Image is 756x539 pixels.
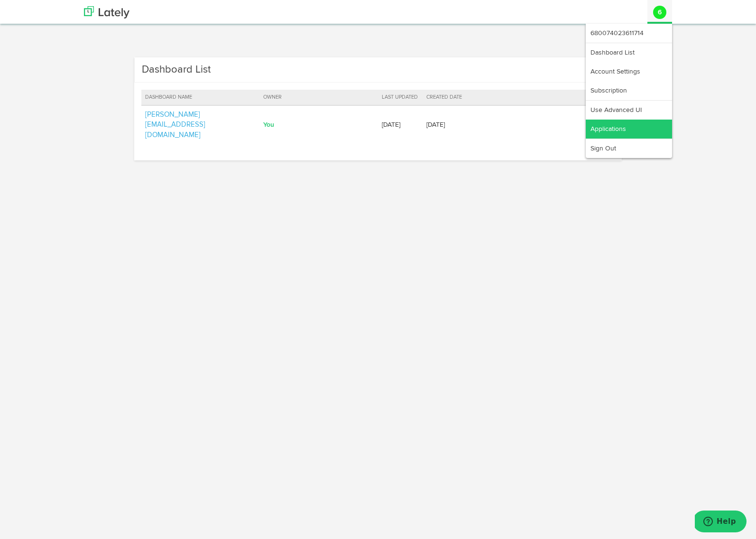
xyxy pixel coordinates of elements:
td: [DATE] [423,105,467,144]
a: 680074023611714 [586,24,672,43]
th: Last Updated [378,90,423,105]
a: Use Advanced UI [586,101,672,120]
img: logo_lately_bg_light.svg [84,6,129,19]
iframe: Opens a widget where you can find more information [695,511,747,534]
a: Dashboard List [586,43,672,62]
th: Dashboard Name [141,90,260,105]
a: [PERSON_NAME][EMAIL_ADDRESS][DOMAIN_NAME] [145,111,205,139]
td: [DATE] [378,105,423,144]
th: Owner [259,90,378,105]
a: Account Settings [586,62,672,81]
th: Created Date [423,90,467,105]
h3: Dashboard List [142,62,211,77]
td: You [259,105,378,144]
a: Subscription [586,81,672,100]
a: Sign Out [586,139,672,158]
button: 6 [653,6,666,19]
a: Applications [586,120,672,139]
